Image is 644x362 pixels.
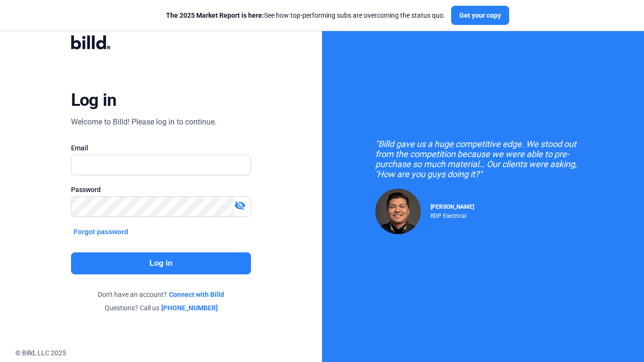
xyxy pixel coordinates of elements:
[166,11,445,20] div: See how top-performing subs are overcoming the status quo.
[375,139,591,179] div: "Billd gave us a huge competitive edge. We stood out from the competition because we were able to...
[169,290,224,299] a: Connect with Billd
[71,303,251,313] div: Questions? Call us
[71,252,251,274] button: Log in
[234,200,246,211] mat-icon: visibility_off
[71,226,131,237] button: Forgot password
[375,189,421,234] img: Raul Pacheco
[166,11,264,19] span: The 2025 Market Report is here:
[71,143,251,153] div: Email
[451,6,509,25] button: Get your copy
[430,210,474,219] div: RDP Electrical
[71,116,216,128] div: Welcome to Billd! Please log in to continue.
[161,303,218,313] a: [PHONE_NUMBER]
[71,290,251,299] div: Don't have an account?
[71,90,117,111] div: Log in
[430,204,474,210] span: [PERSON_NAME]
[71,185,251,194] div: Password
